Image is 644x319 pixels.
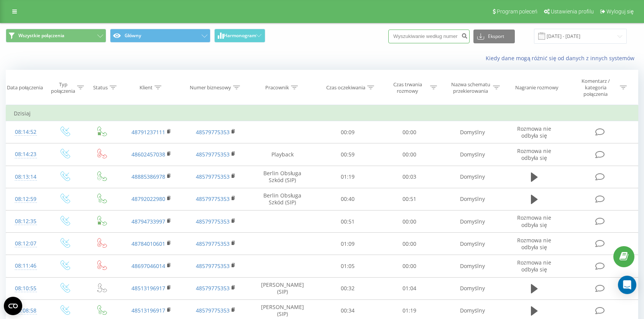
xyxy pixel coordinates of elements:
div: Status [93,84,108,91]
span: Harmonogram [224,33,256,38]
span: Rozmowa nie odbyła się [517,237,551,251]
a: 48579775353 [196,128,230,136]
div: Komentarz / kategoria połączenia [573,78,618,97]
div: 08:11:46 [14,258,38,273]
span: Program poleceń [497,8,537,15]
td: 00:00 [379,210,440,233]
td: 01:05 [317,255,379,277]
span: Wyloguj się [606,8,634,15]
a: 48579775353 [196,218,230,225]
span: Rozmowa nie odbyła się [517,147,551,161]
td: Domyślny [440,255,504,277]
a: 48794733997 [131,218,165,225]
td: 00:59 [317,143,379,166]
a: 48579775353 [196,173,230,180]
div: 08:12:59 [14,192,38,207]
td: [PERSON_NAME] (SIP) [248,277,317,299]
a: 48602457038 [131,151,165,158]
div: Pracownik [265,84,289,91]
div: Numer biznesowy [190,84,231,91]
td: 00:00 [379,233,440,255]
td: Domyślny [440,210,504,233]
button: Wszystkie połączenia [6,29,106,43]
td: Domyślny [440,277,504,299]
a: 48579775353 [196,240,230,247]
div: 08:13:14 [14,169,38,184]
button: Harmonogram [214,29,265,43]
a: 48513196917 [131,284,165,292]
div: Nazwa schematu przekierowania [450,81,491,94]
span: Wszystkie połączenia [18,33,64,39]
td: 01:19 [317,166,379,188]
div: 08:14:52 [14,125,38,140]
td: Playback [248,143,317,166]
td: 00:00 [379,121,440,143]
div: Typ połączenia [51,81,75,94]
a: 48579775353 [196,195,230,202]
td: Domyślny [440,121,504,143]
a: 48579775353 [196,262,230,270]
div: Nagranie rozmowy [515,84,559,91]
div: 08:08:58 [14,303,38,318]
a: 48784010601 [131,240,165,247]
td: 01:09 [317,233,379,255]
td: Berlin Obsługa Szkód (SIP) [248,188,317,210]
div: 08:10:55 [14,281,38,296]
td: 00:32 [317,277,379,299]
a: 48885386978 [131,173,165,180]
button: Główny [110,29,210,43]
a: 48792022980 [131,195,165,202]
a: 48579775353 [196,307,230,314]
a: 48697046014 [131,262,165,270]
span: Ustawienia profilu [551,8,594,15]
td: Domyślny [440,143,504,166]
span: Rozmowa nie odbyła się [517,259,551,273]
span: Rozmowa nie odbyła się [517,125,551,139]
td: 00:03 [379,166,440,188]
a: 48579775353 [196,151,230,158]
td: 01:04 [379,277,440,299]
button: Eksport [473,30,515,43]
a: 48579775353 [196,284,230,292]
td: 00:00 [379,255,440,277]
div: Klient [140,84,153,91]
div: Czas trwania rozmowy [387,81,428,94]
div: Data połączenia [7,84,43,91]
td: Dzisiaj [6,106,638,121]
td: 00:40 [317,188,379,210]
td: 00:00 [379,143,440,166]
td: 00:51 [379,188,440,210]
td: Domyślny [440,188,504,210]
td: 00:09 [317,121,379,143]
a: 48513196917 [131,307,165,314]
div: Czas oczekiwania [326,84,365,91]
a: Kiedy dane mogą różnić się od danych z innych systemów [486,54,638,62]
div: 08:14:23 [14,147,38,162]
button: Open CMP widget [4,297,22,315]
a: 48791237111 [131,128,165,136]
input: Wyszukiwanie według numeru [388,30,470,43]
td: Domyślny [440,233,504,255]
div: Open Intercom Messenger [618,276,636,294]
span: Rozmowa nie odbyła się [517,214,551,228]
td: 00:51 [317,210,379,233]
td: Berlin Obsługa Szkód (SIP) [248,166,317,188]
div: 08:12:07 [14,236,38,251]
div: 08:12:35 [14,214,38,229]
td: Domyślny [440,166,504,188]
